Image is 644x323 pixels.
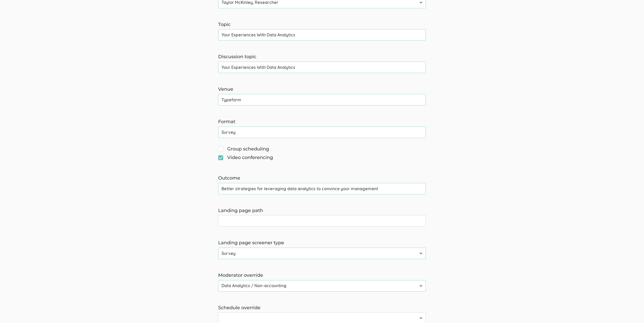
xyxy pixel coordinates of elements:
[218,54,426,60] label: Discussion topic
[218,272,426,279] label: Moderator override
[218,154,273,161] span: Video conferencing
[218,240,426,246] label: Landing page screener type
[218,146,269,153] span: Group scheduling
[218,207,426,214] label: Landing page path
[218,118,426,125] label: Format
[218,21,426,28] label: Topic
[218,86,426,93] label: Venue
[218,305,426,311] label: Schedule override
[618,298,644,323] iframe: Chat Widget
[218,175,426,182] label: Outcome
